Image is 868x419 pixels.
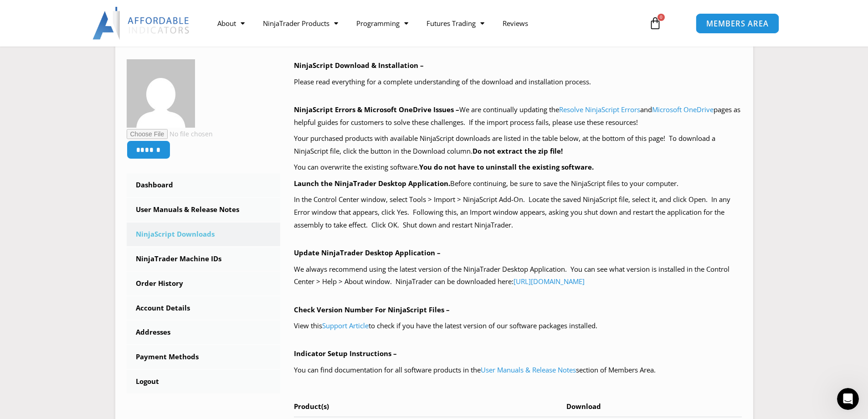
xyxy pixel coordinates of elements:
[294,364,742,377] p: You can find documentation for all software products in the section of Members Area.
[417,13,493,34] a: Futures Trading
[127,173,281,393] nav: Account pages
[294,305,450,314] b: Check Version Number For NinjaScript Files –
[127,247,281,271] a: NinjaTrader Machine IDs
[652,105,714,114] a: Microsoft OneDrive
[294,193,742,232] p: In the Control Center window, select Tools > Import > NinjaScript Add-On. Locate the saved NinjaS...
[294,61,424,70] b: NinjaScript Download & Installation –
[837,388,859,410] iframe: Intercom live chat
[294,263,742,289] p: We always recommend using the latest version of the NinjaTrader Desktop Application. You can see ...
[294,76,742,88] p: Please read everything for a complete understanding of the download and installation process.
[493,13,537,34] a: Reviews
[559,105,640,114] a: Resolve NinjaScript Errors
[294,248,441,257] b: Update NinjaTrader Desktop Application –
[294,161,742,174] p: You can overwrite the existing software.
[208,13,254,34] a: About
[322,321,369,330] a: Support Article
[127,321,281,344] a: Addresses
[419,162,594,171] b: You do not have to uninstall the existing software.
[473,146,563,155] b: Do not extract the zip file!
[294,349,397,358] b: Indicator Setup Instructions –
[127,222,281,246] a: NinjaScript Downloads
[294,179,450,188] b: Launch the NinjaTrader Desktop Application.
[347,13,417,34] a: Programming
[514,277,585,286] a: [URL][DOMAIN_NAME]
[127,296,281,320] a: Account Details
[657,14,665,21] span: 0
[566,402,601,411] span: Download
[294,105,459,114] b: NinjaScript Errors & Microsoft OneDrive Issues –
[696,13,779,33] a: MEMBERS AREA
[294,103,742,129] p: We are continually updating the and pages as helpful guides for customers to solve these challeng...
[294,402,329,411] span: Product(s)
[481,365,576,374] a: User Manuals & Release Notes
[127,198,281,222] a: User Manuals & Release Notes
[294,177,742,190] p: Before continuing, be sure to save the NinjaScript files to your computer.
[127,272,281,295] a: Order History
[127,59,195,128] img: 24b01cdd5a67d5df54e0cd2aba648eccc424c632ff12d636cec44867d2d85049
[635,10,675,36] a: 0
[254,13,347,34] a: NinjaTrader Products
[127,345,281,369] a: Payment Methods
[92,7,190,40] img: LogoAI | Affordable Indicators – NinjaTrader
[127,173,281,197] a: Dashboard
[127,370,281,393] a: Logout
[208,13,638,34] nav: Menu
[706,20,769,27] span: MEMBERS AREA
[294,320,742,332] p: View this to check if you have the latest version of our software packages installed.
[294,132,742,158] p: Your purchased products with available NinjaScript downloads are listed in the table below, at th...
